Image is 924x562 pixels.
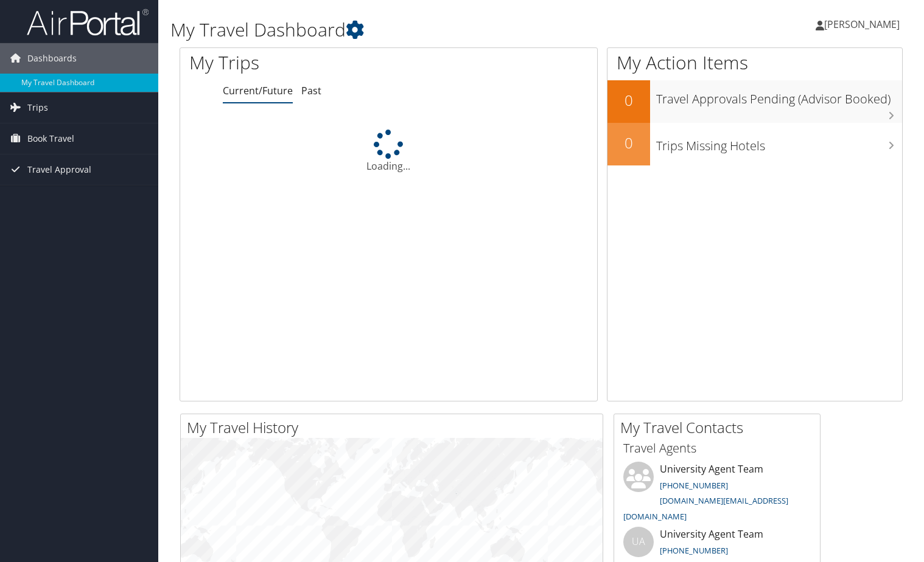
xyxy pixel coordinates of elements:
span: [PERSON_NAME] [824,18,900,31]
a: 0Trips Missing Hotels [607,123,902,165]
div: Loading... [180,130,597,173]
a: [PERSON_NAME] [816,6,912,43]
span: Travel Approval [27,154,91,185]
a: [PHONE_NUMBER] [660,480,728,491]
span: Trips [27,92,48,123]
a: [DOMAIN_NAME][EMAIL_ADDRESS][DOMAIN_NAME] [623,495,788,522]
h1: My Trips [189,50,414,75]
h3: Travel Agents [623,440,811,457]
h3: Trips Missing Hotels [656,131,902,154]
a: 0Travel Approvals Pending (Advisor Booked) [607,80,902,123]
h1: My Travel Dashboard [170,17,665,43]
h2: 0 [607,90,650,111]
h3: Travel Approvals Pending (Advisor Booked) [656,85,902,108]
span: Book Travel [27,123,74,154]
a: [PHONE_NUMBER] [660,545,728,556]
a: Current/Future [223,84,293,97]
li: University Agent Team [617,462,817,527]
img: airportal-logo.png [27,8,149,36]
h2: My Travel Contacts [620,417,820,438]
div: UA [623,527,654,557]
a: Past [301,84,321,97]
h2: 0 [607,133,650,153]
span: Dashboards [27,43,77,74]
h1: My Action Items [607,50,902,75]
h2: My Travel History [187,417,603,438]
